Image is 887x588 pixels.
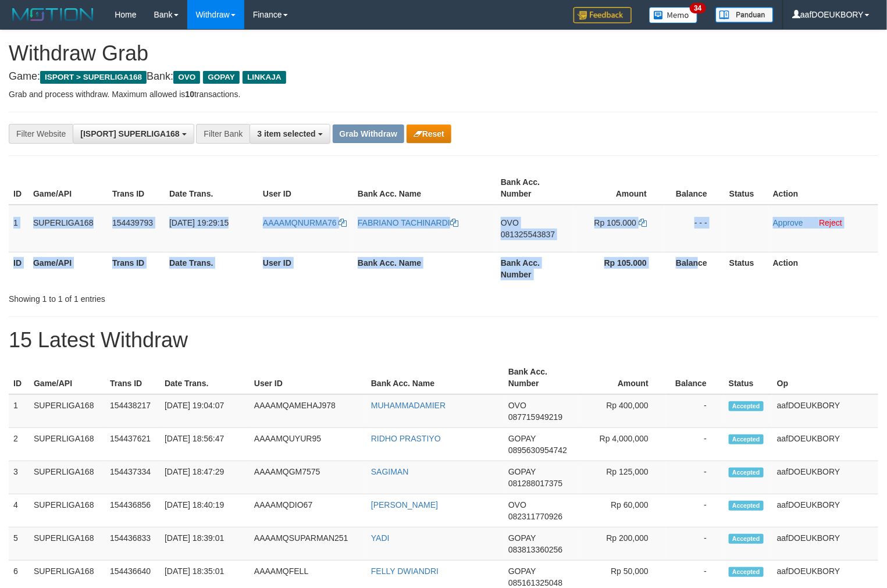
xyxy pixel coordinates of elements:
[105,394,160,428] td: 154438217
[160,394,250,428] td: [DATE] 19:04:07
[203,71,240,84] span: GOPAY
[9,124,73,144] div: Filter Website
[29,494,105,528] td: SUPERLIGA168
[508,434,536,443] span: GOPAY
[666,528,724,561] td: -
[9,494,29,528] td: 4
[29,461,105,494] td: SUPERLIGA168
[258,172,353,205] th: User ID
[29,394,105,428] td: SUPERLIGA168
[578,461,666,494] td: Rp 125,000
[353,252,496,285] th: Bank Acc. Name
[160,528,250,561] td: [DATE] 18:39:01
[666,394,724,428] td: -
[508,412,562,422] span: Copy 087715949219 to clipboard
[185,90,194,99] strong: 10
[160,428,250,461] td: [DATE] 18:56:47
[108,172,165,205] th: Trans ID
[594,218,636,227] span: Rp 105.000
[250,494,366,528] td: AAAAMQDIO67
[358,218,458,227] a: FABRIANO TACHINARDI
[508,479,562,488] span: Copy 081288017375 to clipboard
[639,218,647,227] a: Copy 105000 to clipboard
[9,361,29,394] th: ID
[196,124,250,144] div: Filter Bank
[243,71,286,84] span: LINKAJA
[371,533,390,543] a: YADI
[578,528,666,561] td: Rp 200,000
[9,172,29,205] th: ID
[9,71,878,83] h4: Game: Bank:
[573,7,632,23] img: Feedback.jpg
[649,7,698,23] img: Button%20Memo.svg
[250,394,366,428] td: AAAAMQAMEHAJ978
[664,172,725,205] th: Balance
[371,566,439,576] a: FELLY DWIANDRI
[263,218,337,227] span: AAAAMQNURMA76
[772,494,878,528] td: aafDOEUKBORY
[29,528,105,561] td: SUPERLIGA168
[508,545,562,554] span: Copy 083813360256 to clipboard
[666,428,724,461] td: -
[250,528,366,561] td: AAAAMQSUPARMAN251
[29,205,108,252] td: SUPERLIGA168
[508,500,526,509] span: OVO
[250,361,366,394] th: User ID
[715,7,774,23] img: panduan.png
[496,252,573,285] th: Bank Acc. Number
[108,252,165,285] th: Trans ID
[725,252,768,285] th: Status
[105,361,160,394] th: Trans ID
[258,252,353,285] th: User ID
[508,566,536,576] span: GOPAY
[9,205,29,252] td: 1
[333,124,404,143] button: Grab Withdraw
[9,394,29,428] td: 1
[504,361,578,394] th: Bank Acc. Number
[501,218,519,227] span: OVO
[40,71,147,84] span: ISPORT > SUPERLIGA168
[729,501,764,511] span: Accepted
[353,172,496,205] th: Bank Acc. Name
[371,401,446,410] a: MUHAMMADAMIER
[772,428,878,461] td: aafDOEUKBORY
[508,467,536,476] span: GOPAY
[29,172,108,205] th: Game/API
[508,578,562,587] span: Copy 085161325048 to clipboard
[724,361,772,394] th: Status
[9,42,878,65] h1: Withdraw Grab
[9,528,29,561] td: 5
[664,205,725,252] td: - - -
[160,361,250,394] th: Date Trans.
[105,528,160,561] td: 154436833
[29,428,105,461] td: SUPERLIGA168
[73,124,194,144] button: [ISPORT] SUPERLIGA168
[112,218,153,227] span: 154439793
[160,494,250,528] td: [DATE] 18:40:19
[250,461,366,494] td: AAAAMQGM7575
[772,361,878,394] th: Op
[105,461,160,494] td: 154437334
[666,494,724,528] td: -
[772,461,878,494] td: aafDOEUKBORY
[9,252,29,285] th: ID
[371,434,441,443] a: RIDHO PRASTIYO
[496,172,573,205] th: Bank Acc. Number
[573,252,664,285] th: Rp 105.000
[768,252,878,285] th: Action
[371,467,409,476] a: SAGIMAN
[9,6,97,23] img: MOTION_logo.png
[772,394,878,428] td: aafDOEUKBORY
[578,394,666,428] td: Rp 400,000
[508,446,567,455] span: Copy 0895630954742 to clipboard
[578,361,666,394] th: Amount
[508,512,562,521] span: Copy 082311770926 to clipboard
[768,172,878,205] th: Action
[9,88,878,100] p: Grab and process withdraw. Maximum allowed is transactions.
[508,533,536,543] span: GOPAY
[250,124,330,144] button: 3 item selected
[508,401,526,410] span: OVO
[105,494,160,528] td: 154436856
[366,361,504,394] th: Bank Acc. Name
[29,252,108,285] th: Game/API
